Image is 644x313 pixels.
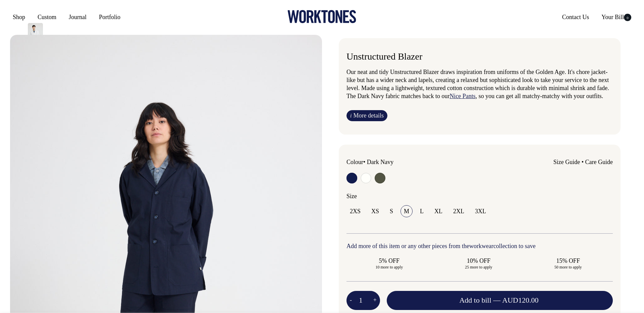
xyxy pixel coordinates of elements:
a: Contact Us [559,11,592,23]
button: + [370,294,380,307]
span: 3XL [475,207,486,215]
span: 15% OFF [529,257,607,265]
a: Journal [66,11,89,23]
img: off-white [28,23,43,47]
span: XL [434,207,442,215]
a: Custom [35,11,59,23]
span: 2XS [350,207,361,215]
input: 3XL [472,205,489,217]
input: XS [368,205,382,217]
a: Shop [10,11,28,23]
span: 2XL [453,207,464,215]
span: XS [371,207,379,215]
span: 5% OFF [350,257,429,265]
span: S [390,207,393,215]
span: 25 more to apply [439,265,518,270]
button: - [346,294,355,307]
a: Your Bill0 [599,11,634,23]
span: L [420,207,424,215]
input: 15% OFF 50 more to apply [525,255,611,272]
input: M [400,205,413,217]
input: 10% OFF 25 more to apply [436,255,522,272]
input: L [417,205,427,217]
span: 0 [624,14,631,21]
span: 10% OFF [439,257,518,265]
a: Portfolio [96,11,123,23]
span: 50 more to apply [529,265,607,270]
input: 2XS [346,205,364,217]
input: 2XL [450,205,468,217]
span: M [404,207,409,215]
input: XL [431,205,446,217]
input: S [386,205,396,217]
input: 5% OFF 10 more to apply [346,255,432,272]
span: 10 more to apply [350,265,429,270]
